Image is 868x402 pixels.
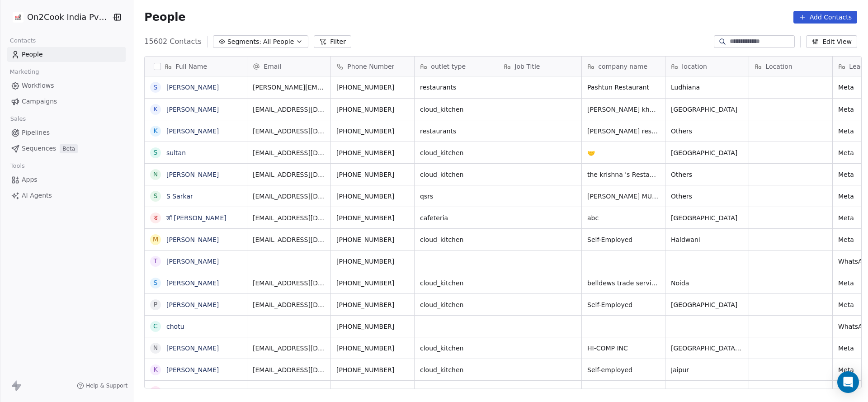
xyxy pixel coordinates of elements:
a: [PERSON_NAME] [166,106,219,113]
span: [PERSON_NAME][EMAIL_ADDRESS][DOMAIN_NAME] [253,83,325,92]
span: [GEOGRAPHIC_DATA] [671,105,743,114]
div: T [154,256,158,266]
span: [EMAIL_ADDRESS][DOMAIN_NAME] [253,279,325,288]
a: SequencesBeta [7,141,126,156]
span: Ludhiana [671,83,743,92]
div: ड [154,213,158,222]
button: Add Contacts [793,11,857,24]
span: People [22,50,43,59]
a: chotu [166,323,184,330]
span: AI Agents [22,191,52,200]
span: outlet type [431,62,466,71]
button: Filter [314,35,351,48]
span: Phone Number [347,62,394,71]
span: Others [671,127,743,136]
span: [GEOGRAPHIC_DATA] [671,300,743,309]
span: On2Cook India Pvt. Ltd. [27,11,109,23]
span: [EMAIL_ADDRESS][DOMAIN_NAME] [253,365,325,374]
span: [PHONE_NUMBER] [336,148,409,157]
span: [PERSON_NAME] MUSHROOM [587,192,660,201]
span: cloud_kitchen [420,279,492,288]
span: Beta [60,144,78,153]
span: belldews trade services [587,279,660,288]
a: Campaigns [7,94,126,109]
span: 🤝 [587,148,660,157]
span: Pashtun Restaurant [587,83,660,92]
span: [EMAIL_ADDRESS][DOMAIN_NAME] [253,213,325,222]
span: [EMAIL_ADDRESS][DOMAIN_NAME] [253,300,325,309]
span: [EMAIL_ADDRESS][DOMAIN_NAME] [253,105,325,114]
span: Apps [22,175,38,184]
span: the krishna 's Restaurant [587,170,660,179]
span: Self-employed [587,365,660,374]
span: [PHONE_NUMBER] [336,322,409,331]
div: c [153,322,158,331]
span: location [682,62,707,71]
span: [EMAIL_ADDRESS][DOMAIN_NAME] [253,192,325,201]
div: K [154,365,158,374]
a: S Sarkar [166,193,193,200]
div: P [154,300,157,309]
span: Self-Employed [587,235,660,244]
span: [PHONE_NUMBER] [336,127,409,136]
span: [PHONE_NUMBER] [336,344,409,353]
span: Self-Employed [587,300,660,309]
span: cloud_kitchen [420,365,492,374]
span: Jaipur [671,365,743,374]
div: c [153,387,158,396]
span: cafeteria [420,213,492,222]
div: Phone Number [331,57,414,76]
span: cloud_kitchen [420,148,492,157]
a: chef [PERSON_NAME] [166,388,235,395]
div: S [154,191,158,201]
a: [PERSON_NAME] [166,171,219,178]
span: restaurants [420,127,492,136]
button: On2Cook India Pvt. Ltd. [11,9,105,25]
span: restaurants [420,83,492,92]
div: S [154,278,158,288]
div: company name [582,57,665,76]
span: [EMAIL_ADDRESS][DOMAIN_NAME] [253,235,325,244]
div: k [154,104,158,114]
a: [PERSON_NAME] [166,128,219,135]
span: Help & Support [86,382,127,389]
span: cloud_kitchen [420,300,492,309]
div: Open Intercom Messenger [837,371,859,393]
span: [PHONE_NUMBER] [336,105,409,114]
span: [GEOGRAPHIC_DATA] [671,213,743,222]
div: Full Name [145,57,247,76]
span: [GEOGRAPHIC_DATA](NCR) [671,344,743,353]
span: [PHONE_NUMBER] [336,365,409,374]
div: K [154,126,158,136]
span: Segments: [227,37,261,47]
span: All People [263,37,294,47]
div: S [154,83,158,92]
span: abc [587,213,660,222]
span: HI-COMP INC [587,344,660,353]
span: [PHONE_NUMBER] [336,170,409,179]
span: Sales [6,112,30,126]
div: location [665,57,749,76]
span: cloud_kitchen [420,235,492,244]
span: [PHONE_NUMBER] [336,83,409,92]
span: [EMAIL_ADDRESS][DOMAIN_NAME] [253,127,325,136]
div: Location [749,57,832,76]
img: on2cook%20logo-04%20copy.jpg [13,12,24,23]
span: Marketing [6,65,43,79]
span: Campaigns [22,97,57,106]
a: [PERSON_NAME] [166,84,219,91]
div: M [153,235,158,244]
span: Tools [6,159,28,173]
a: Workflows [7,78,126,93]
div: grid [145,76,247,389]
span: [GEOGRAPHIC_DATA] [671,148,743,157]
span: qsrs [420,192,492,201]
span: [EMAIL_ADDRESS][DOMAIN_NAME] [253,148,325,157]
span: Sequences [22,144,56,153]
span: [PERSON_NAME] restaurant [587,127,660,136]
span: cloud_kitchen [420,105,492,114]
span: Full Name [175,62,207,71]
a: [PERSON_NAME] [166,279,219,287]
span: [PHONE_NUMBER] [336,300,409,309]
a: [PERSON_NAME] [166,345,219,352]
